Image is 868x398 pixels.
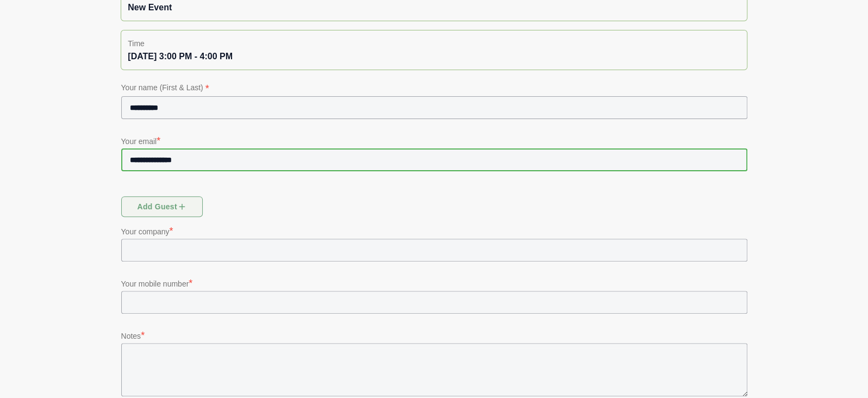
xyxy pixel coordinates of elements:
[121,133,747,148] p: Your email
[136,196,187,217] span: Add guest
[121,196,203,217] button: Add guest
[121,81,747,96] p: Your name (First & Last)
[128,50,740,63] div: [DATE] 3:00 PM - 4:00 PM
[128,37,740,50] p: Time
[128,1,740,14] div: New Event
[121,276,747,291] p: Your mobile number
[121,328,747,343] p: Notes
[121,223,747,239] p: Your company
